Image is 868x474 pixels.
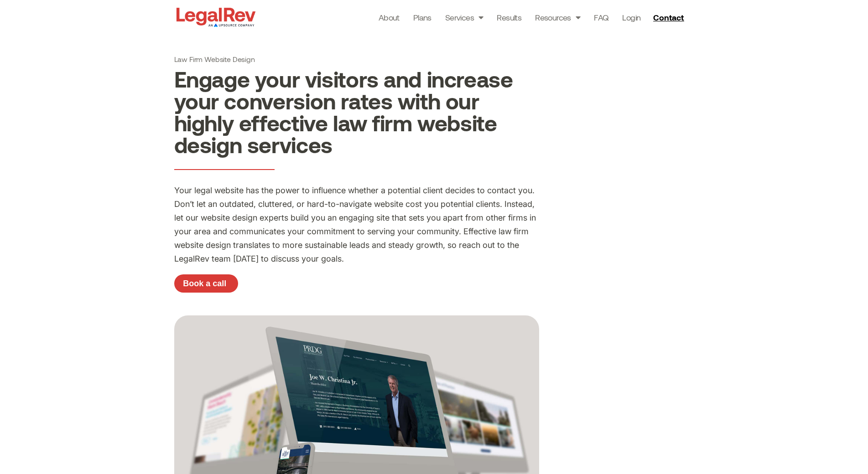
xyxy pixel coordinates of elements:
a: FAQ [594,11,608,24]
a: About [379,11,400,24]
h2: Engage your visitors and increase your conversion rates with our highly effective law firm websit... [174,68,539,155]
h1: Law Firm Website Design [174,55,539,63]
p: Your legal website has the power to influence whether a potential client decides to contact you. ... [174,184,539,265]
span: Book a call [183,279,226,288]
a: Plans [413,11,431,24]
a: Contact [650,10,690,25]
a: Resources [535,11,580,24]
a: Book a call [174,274,238,293]
a: Results [497,11,521,24]
a: Login [622,11,640,24]
nav: Menu [379,11,641,24]
a: Services [445,11,483,24]
span: Contact [653,13,684,21]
